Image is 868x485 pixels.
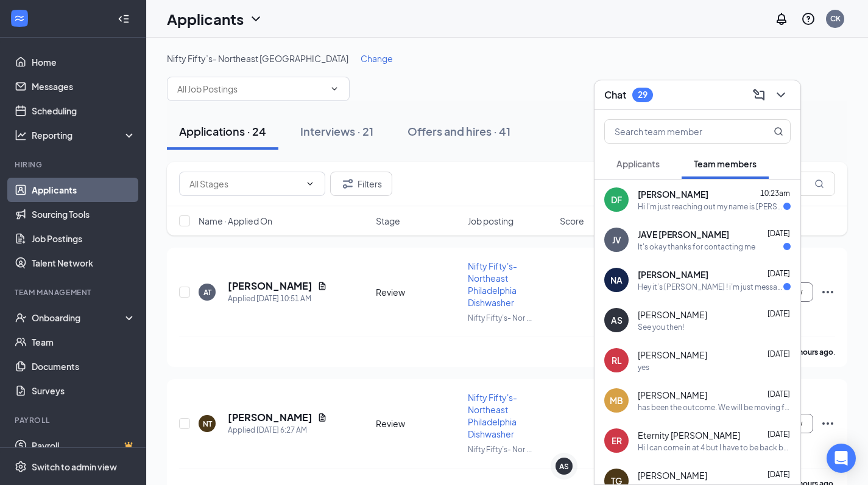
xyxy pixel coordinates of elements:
[15,415,133,425] div: Payroll
[15,312,27,324] svg: UserCheck
[814,179,824,189] svg: MagnifyingGlass
[767,309,790,318] span: [DATE]
[203,287,211,298] div: AT
[638,429,740,441] span: Eternity [PERSON_NAME]
[300,124,373,139] div: Interviews · 21
[32,461,117,473] div: Switch to admin view
[32,251,136,275] a: Talent Network
[771,85,791,105] button: ChevronDown
[167,53,348,64] span: Nifty Fifty’s- Northeast [GEOGRAPHIC_DATA]
[32,50,136,74] a: Home
[612,354,622,366] div: RL
[32,178,136,202] a: Applicants
[638,469,707,481] span: [PERSON_NAME]
[468,313,532,323] span: Nifty Fifty’s- Nor ...
[317,281,327,291] svg: Document
[638,402,791,413] div: has been the outcome. We will be moving forward with a different candidate. We wish you all the b...
[228,411,312,424] h5: [PERSON_NAME]
[179,124,266,139] div: Applications · 24
[793,347,833,357] b: 2 hours ago
[604,88,626,102] h3: Chat
[376,215,400,227] span: Stage
[376,417,460,430] div: Review
[774,12,789,26] svg: Notifications
[612,434,622,447] div: ER
[638,389,707,401] span: [PERSON_NAME]
[330,84,339,94] svg: ChevronDown
[638,242,755,252] div: It's okay thanks for contacting me
[32,433,136,458] a: PayrollCrown
[749,85,769,105] button: ComposeMessage
[616,158,660,169] span: Applicants
[340,176,355,191] svg: Filter
[32,74,136,99] a: Messages
[376,286,460,298] div: Review
[767,269,790,278] span: [DATE]
[199,215,272,227] span: Name · Applied On
[203,419,212,429] div: NT
[13,12,26,24] svg: WorkstreamLogo
[32,379,136,403] a: Surveys
[820,416,835,431] svg: Ellipses
[767,430,790,439] span: [DATE]
[827,444,856,473] div: Open Intercom Messenger
[611,194,622,206] div: DF
[228,293,327,305] div: Applied [DATE] 10:51 AM
[760,189,790,198] span: 10:23am
[801,12,816,26] svg: QuestionInfo
[15,159,133,170] div: Hiring
[167,9,244,29] h1: Applicants
[228,424,327,436] div: Applied [DATE] 6:27 AM
[559,461,569,472] div: AS
[767,389,790,399] span: [DATE]
[468,445,532,454] span: Nifty Fifty’s- Nor ...
[767,349,790,358] span: [DATE]
[317,413,327,422] svg: Document
[612,234,621,246] div: JV
[468,392,517,439] span: Nifty Fifty's- Northeast Philadelphia Dishwasher
[15,461,27,473] svg: Settings
[767,229,790,238] span: [DATE]
[330,172,392,196] button: Filter Filters
[638,188,708,200] span: [PERSON_NAME]
[361,53,393,64] span: Change
[767,470,790,479] span: [DATE]
[177,82,325,96] input: All Job Postings
[32,226,136,251] a: Job Postings
[638,268,708,281] span: [PERSON_NAME]
[32,129,136,141] div: Reporting
[305,179,315,189] svg: ChevronDown
[638,322,684,332] div: See you then!
[32,354,136,379] a: Documents
[15,129,27,141] svg: Analysis
[468,260,517,308] span: Nifty Fifty's- Northeast Philadelphia Dishwasher
[15,287,133,298] div: Team Management
[32,99,136,123] a: Scheduling
[638,349,707,361] span: [PERSON_NAME]
[610,274,623,286] div: NA
[752,88,766,102] svg: ComposeMessage
[638,362,649,372] div: yes
[189,177,300,190] input: All Stages
[638,309,707,321] span: [PERSON_NAME]
[32,312,125,324] div: Onboarding
[638,201,783,212] div: Hi I'm just reaching out my name is [PERSON_NAME] I had a interview and said I was hired did all ...
[638,228,729,240] span: JAVE [PERSON_NAME]
[611,314,623,326] div: AS
[408,124,510,139] div: Offers and hires · 41
[610,394,623,406] div: MB
[228,279,312,293] h5: [PERSON_NAME]
[605,120,749,143] input: Search team member
[694,158,757,169] span: Team members
[560,215,584,227] span: Score
[638,442,791,453] div: Hi I can come in at 4 but I have to be back by 8 due to classes in the morning
[830,13,841,24] div: CK
[774,127,783,136] svg: MagnifyingGlass
[118,13,130,25] svg: Collapse
[249,12,263,26] svg: ChevronDown
[774,88,788,102] svg: ChevronDown
[32,202,136,226] a: Sourcing Tools
[32,330,136,354] a: Team
[468,215,513,227] span: Job posting
[638,282,783,292] div: Hey it’s [PERSON_NAME] ! i’m just messaging you so you have my phone number !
